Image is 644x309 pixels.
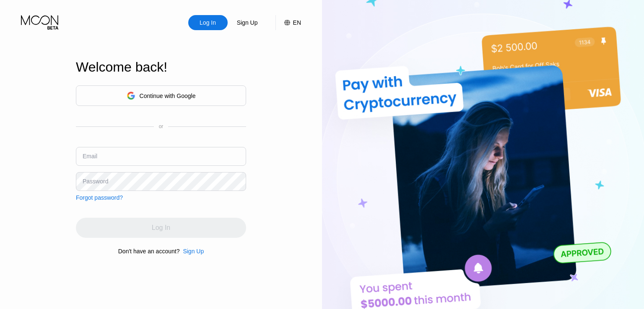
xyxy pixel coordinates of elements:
[228,15,267,30] div: Sign Up
[140,93,196,99] div: Continue with Google
[118,248,180,255] div: Don't have an account?
[179,248,204,255] div: Sign Up
[293,19,301,26] div: EN
[76,194,123,201] div: Forgot password?
[159,124,164,129] div: or
[275,15,301,30] div: EN
[83,178,108,185] div: Password
[76,59,246,75] div: Welcome back!
[76,85,246,106] div: Continue with Google
[199,18,217,27] div: Log In
[188,15,228,30] div: Log In
[183,248,204,255] div: Sign Up
[83,153,97,160] div: Email
[236,18,259,27] div: Sign Up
